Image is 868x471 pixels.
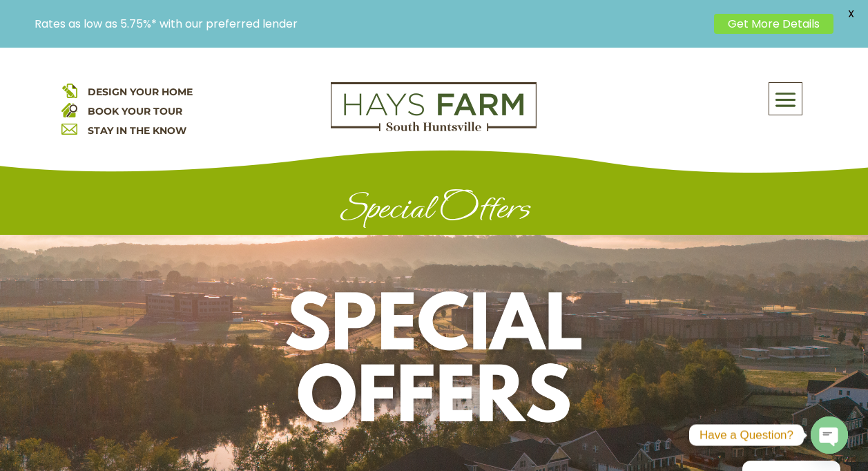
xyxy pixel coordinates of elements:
[714,14,833,34] a: Get More Details
[87,187,782,235] h1: Special Offers
[35,17,707,30] p: Rates as low as 5.75%* with our preferred lender
[331,82,537,132] img: Logo
[88,105,182,117] a: BOOK YOUR TOUR
[840,3,861,24] span: X
[88,124,186,137] a: STAY IN THE KNOW
[61,102,77,117] img: book your home tour
[88,86,193,98] a: DESIGN YOUR HOME
[61,82,77,98] img: design your home
[331,122,537,135] a: hays farm homes huntsville development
